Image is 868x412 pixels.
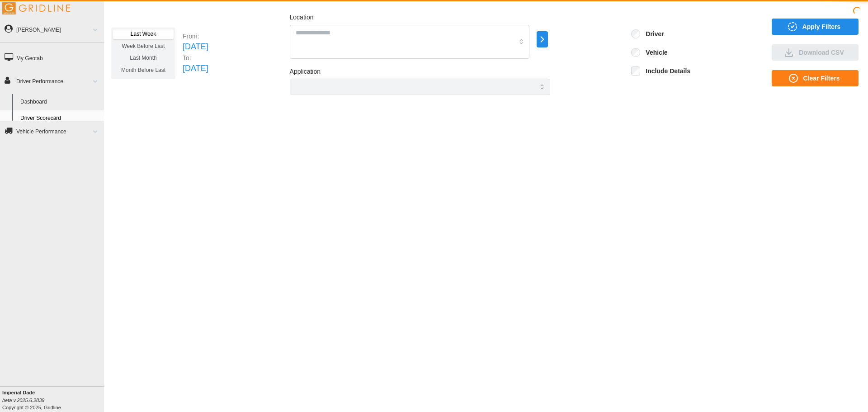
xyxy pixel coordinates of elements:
[772,19,859,35] button: Apply Filters
[802,19,841,34] span: Apply Filters
[290,13,314,23] label: Location
[640,66,690,76] label: Include Details
[772,44,859,61] button: Download CSV
[2,389,104,411] div: Copyright © 2025, Gridline
[2,398,44,403] i: beta v.2025.6.2839
[290,67,321,77] label: Application
[131,31,156,37] span: Last Week
[799,45,844,60] span: Download CSV
[122,43,165,49] span: Week Before Last
[183,62,208,75] p: [DATE]
[640,48,667,57] label: Vehicle
[130,55,156,61] span: Last Month
[183,41,208,53] p: [DATE]
[2,2,70,14] img: Gridline
[803,71,840,86] span: Clear Filters
[16,94,104,110] a: Dashboard
[183,32,208,41] p: From:
[772,70,859,86] button: Clear Filters
[183,53,208,62] p: To:
[121,67,165,73] span: Month Before Last
[2,390,35,395] b: Imperial Dade
[640,29,664,38] label: Driver
[16,110,104,127] a: Driver Scorecard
